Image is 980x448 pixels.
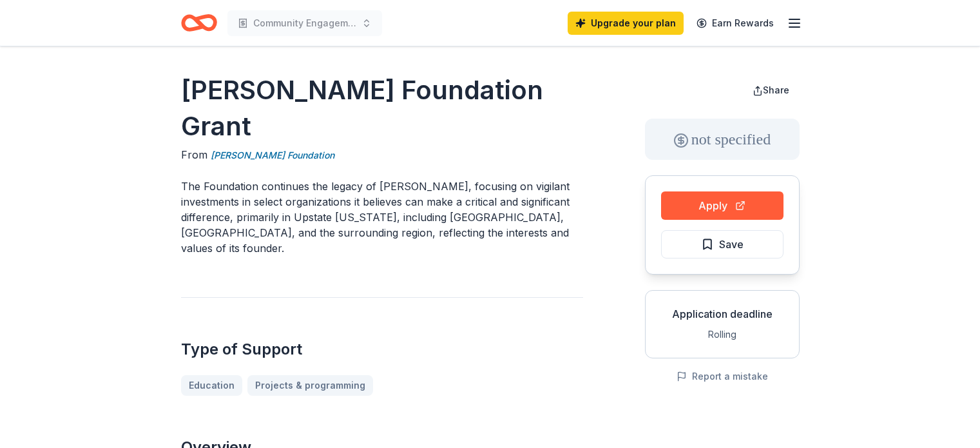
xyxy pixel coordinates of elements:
[181,179,583,256] p: The Foundation continues the legacy of [PERSON_NAME], focusing on vigilant investments in select ...
[253,15,356,31] span: Community Engagement
[656,327,789,342] div: Rolling
[227,10,382,36] button: Community Engagement
[677,369,768,384] button: Report a mistake
[661,191,783,220] button: Apply
[181,147,583,163] div: From
[661,230,783,258] button: Save
[742,77,800,103] button: Share
[568,12,684,35] a: Upgrade your plan
[181,339,583,360] h2: Type of Support
[645,119,800,160] div: not specified
[247,375,373,396] a: Projects & programming
[181,72,583,144] h1: [PERSON_NAME] Foundation Grant
[763,84,789,95] span: Share
[211,148,334,163] a: [PERSON_NAME] Foundation
[656,306,789,322] div: Application deadline
[689,12,782,35] a: Earn Rewards
[181,8,217,38] a: Home
[181,375,242,396] a: Education
[719,236,744,253] span: Save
